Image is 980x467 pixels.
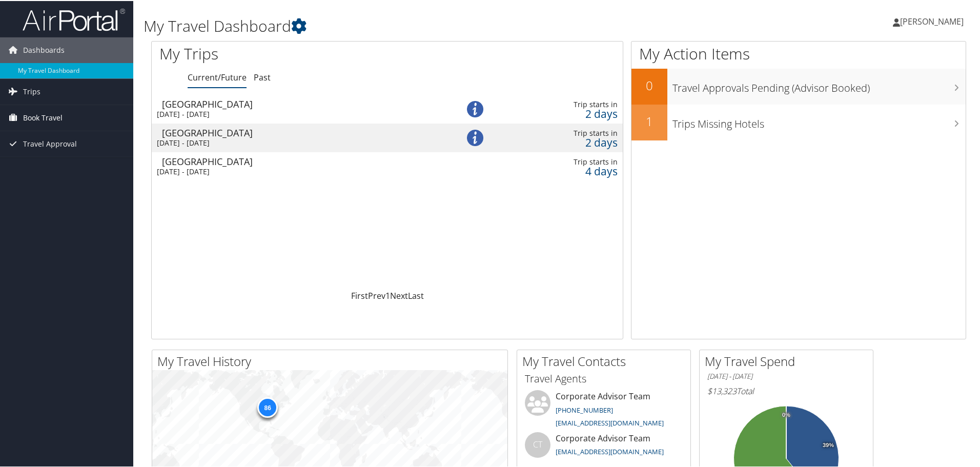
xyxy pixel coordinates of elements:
h3: Travel Approvals Pending (Advisor Booked) [672,75,966,94]
h1: My Trips [159,42,419,64]
div: Trip starts in [515,99,618,108]
span: Dashboards [23,36,65,62]
span: Travel Approval [23,130,77,156]
a: 1Trips Missing Hotels [631,104,966,139]
a: Next [390,289,408,300]
div: 4 days [515,166,618,175]
a: First [351,289,368,300]
div: [DATE] - [DATE] [157,137,431,147]
div: [GEOGRAPHIC_DATA] [162,127,436,136]
h6: Total [707,384,865,396]
a: [EMAIL_ADDRESS][DOMAIN_NAME] [556,446,664,455]
img: alert-flat-solid-info.png [467,100,483,116]
h2: My Travel History [157,352,507,369]
h3: Trips Missing Hotels [672,111,966,130]
h2: 0 [631,76,667,93]
a: 1 [385,289,390,300]
div: [DATE] - [DATE] [157,109,431,118]
div: Trip starts in [515,128,618,137]
span: [PERSON_NAME] [900,15,964,26]
h3: Travel Agents [525,371,683,385]
h1: My Action Items [631,42,966,64]
div: [DATE] - [DATE] [157,166,431,175]
li: Corporate Advisor Team [520,389,688,431]
a: [PHONE_NUMBER] [556,404,613,414]
a: [EMAIL_ADDRESS][DOMAIN_NAME] [556,417,664,427]
h1: My Travel Dashboard [144,14,697,36]
a: [PERSON_NAME] [893,5,974,36]
div: 2 days [515,108,618,117]
div: [GEOGRAPHIC_DATA] [162,156,436,165]
h2: 1 [631,112,667,129]
a: 0Travel Approvals Pending (Advisor Booked) [631,68,966,104]
div: [GEOGRAPHIC_DATA] [162,98,436,108]
div: 2 days [515,137,618,146]
span: $13,323 [707,384,737,396]
span: Book Travel [23,104,63,130]
div: 86 [257,396,278,416]
span: Trips [23,78,40,104]
img: alert-flat-solid-info.png [467,129,483,145]
h2: My Travel Spend [705,352,873,369]
a: Past [254,71,271,82]
tspan: 0% [782,411,790,417]
h2: My Travel Contacts [522,352,690,369]
div: Trip starts in [515,156,618,166]
a: Last [408,289,424,300]
div: CT [525,431,550,457]
img: airportal-logo.png [23,7,125,31]
tspan: 39% [823,441,834,448]
a: Prev [368,289,385,300]
h6: [DATE] - [DATE] [707,371,865,380]
li: Corporate Advisor Team [520,431,688,464]
a: Current/Future [188,71,247,82]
